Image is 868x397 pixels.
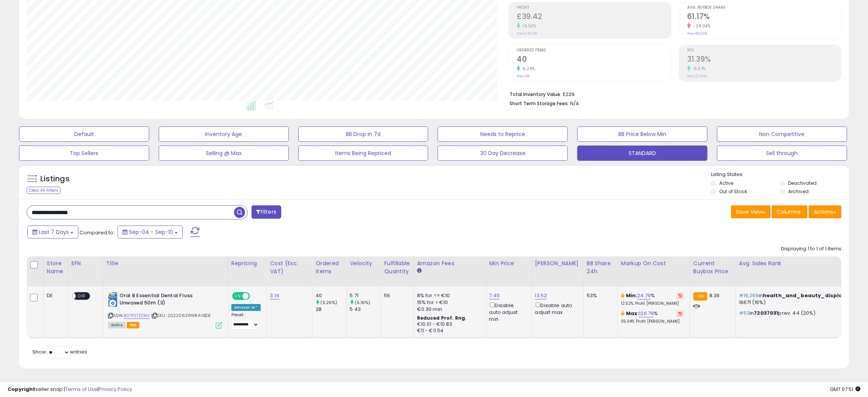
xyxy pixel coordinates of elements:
span: ROI [687,48,841,53]
div: Clear All Filters [27,187,61,194]
span: 8.36 [709,292,720,299]
div: €0.30 min [417,306,480,313]
button: Actions [809,205,841,218]
span: 2025-09-18 07:51 GMT [830,386,860,393]
label: Active [719,180,733,186]
button: Selling @ Max [159,146,289,161]
button: Default [19,126,149,142]
div: €10.01 - €10.83 [417,321,480,328]
a: 24.79 [637,292,651,299]
h2: £39.42 [517,12,671,22]
a: 7.40 [489,292,500,299]
div: Preset: [231,312,261,329]
div: BB Share 24h. [587,259,615,275]
button: BB Price Below Min [577,126,707,142]
a: Terms of Use [65,386,97,393]
b: Reduced Prof. Rng. [417,315,467,321]
div: 56 [384,292,408,299]
small: Prev: 38 [517,74,529,78]
small: Prev: 27.64% [687,74,707,78]
b: Total Inventory Value: [510,91,561,98]
div: 38 [315,306,346,313]
a: 13.52 [535,292,547,299]
a: B07P2TZDKH [124,312,150,319]
button: Sep-04 - Sep-10 [118,226,183,239]
button: 30 Day Decrease [438,146,568,161]
small: (5.26%) [321,299,338,306]
div: Amazon AI * [231,304,261,311]
button: Last 7 Days [27,226,78,239]
h2: 40 [517,55,671,65]
div: 5.43 [350,306,381,313]
div: Store Name [47,259,65,275]
div: €11 - €11.54 [417,328,480,334]
div: [PERSON_NAME] [535,259,580,267]
a: Privacy Policy [99,386,132,393]
p: 35.04% Profit [PERSON_NAME] [621,319,684,324]
b: Min: [626,292,637,299]
small: 13.57% [691,66,706,72]
button: BB Drop in 7d [298,126,428,142]
p: Listing States: [711,171,849,178]
span: Sep-04 - Sep-10 [129,228,173,236]
h2: 31.39% [687,55,841,65]
img: 41T2j4z0VpL._SL40_.jpg [108,292,118,307]
span: Show: entries [32,348,87,355]
button: Save View [731,205,771,218]
span: FBA [127,322,140,328]
a: 3.14 [270,292,279,299]
div: Disable auto adjust max [535,301,578,316]
span: 72037031 [754,309,778,317]
b: Max: [626,310,639,317]
div: Displaying 1 to 1 of 1 items [781,245,841,253]
span: #19,269 [739,292,759,299]
label: Archived [788,188,809,195]
div: Min Price [489,259,529,267]
span: OFF [248,293,261,299]
p: 12.52% Profit [PERSON_NAME] [621,301,684,306]
div: Repricing [231,259,264,267]
div: 15% for > €10 [417,299,480,306]
div: Velocity [350,259,377,267]
span: | SKU: 2022062919RAYBDE [151,312,211,319]
span: OFF [76,293,88,299]
button: Sell through [717,146,847,161]
small: 5.26% [520,66,535,72]
small: -28.04% [691,23,711,29]
div: 53% [587,292,612,299]
small: Prev: £32.98 [517,31,537,36]
button: Items Being Repriced [298,146,428,161]
div: % [621,310,684,324]
button: Filters [252,205,281,219]
div: 8% for <= €10 [417,292,480,299]
small: Prev: 85.00% [687,31,707,36]
a: 126.79 [639,310,654,317]
small: 19.53% [520,23,536,29]
button: Inventory Age [159,126,289,142]
div: Title [106,259,225,267]
button: STANDARD [577,146,707,161]
li: £229 [510,89,836,98]
div: EFN [72,259,100,267]
span: ON [233,293,242,299]
div: Cost (Exc. VAT) [270,259,309,275]
button: Non Competitive [717,126,847,142]
small: FBA [693,292,707,301]
span: Columns [777,208,801,216]
div: % [621,292,684,306]
label: Out of Stock [719,188,747,195]
div: 5.71 [350,292,381,299]
div: DE [47,292,62,299]
span: All listings currently available for purchase on Amazon [108,322,126,328]
b: Oral B Essential Dental Floss Unwaxed 50m (3) [119,292,212,308]
span: Avg. Buybox Share [687,6,841,10]
strong: Copyright [8,386,35,393]
div: Disable auto adjust min [489,301,526,323]
small: (5.16%) [355,299,371,306]
button: Columns [772,205,807,218]
th: The percentage added to the cost of goods (COGS) that forms the calculator for Min & Max prices. [618,256,690,287]
div: seller snap | | [8,386,132,393]
div: Current Buybox Price [693,259,733,275]
span: N/A [570,100,579,107]
div: Fulfillable Quantity [384,259,410,275]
